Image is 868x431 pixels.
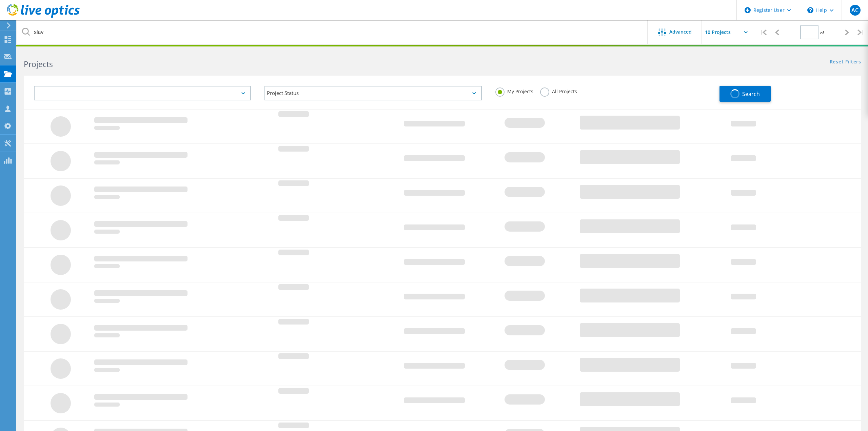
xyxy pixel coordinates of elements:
span: Search [742,90,760,98]
svg: \n [807,7,813,13]
a: Reset Filters [830,59,861,65]
div: Project Status [264,86,481,100]
div: | [756,20,770,44]
label: My Projects [495,87,533,94]
label: All Projects [540,87,577,94]
b: Projects [24,59,53,70]
input: Search projects by name, owner, ID, company, etc [17,20,648,44]
button: Search [719,86,771,102]
span: Advanced [669,30,692,34]
a: Live Optics Dashboard [7,14,80,19]
div: | [854,20,868,44]
span: AC [851,7,859,13]
span: of [820,30,824,36]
